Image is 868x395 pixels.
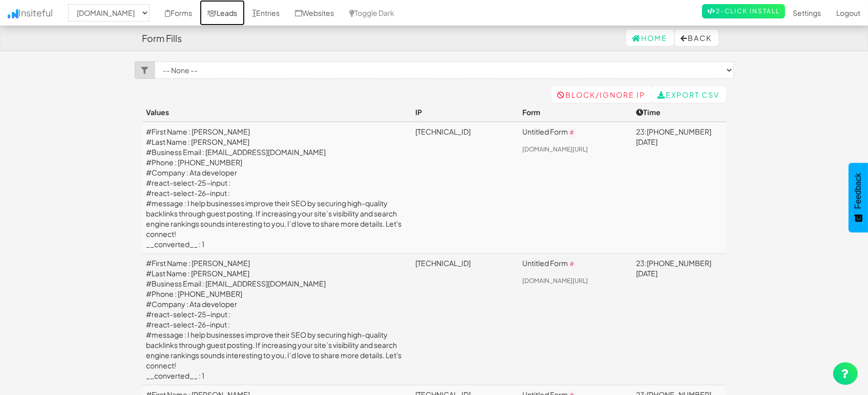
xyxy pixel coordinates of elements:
span: Feedback [854,173,863,209]
td: #First Name : [PERSON_NAME] #Last Name : [PERSON_NAME] #Business Email : [EMAIL_ADDRESS][DOMAIN_N... [142,254,411,385]
a: [DOMAIN_NAME][URL] [522,277,588,284]
a: Block/Ignore IP [552,86,652,103]
a: Home [626,30,674,46]
th: IP [411,103,518,122]
a: 2-Click Install [702,4,785,18]
button: Back [675,30,718,46]
p: Untitled Form [522,258,628,270]
a: [DOMAIN_NAME][URL] [522,145,588,153]
th: Form [518,103,632,122]
code: # [568,260,576,269]
p: Untitled Form [522,126,628,138]
td: #First Name : [PERSON_NAME] #Last Name : [PERSON_NAME] #Business Email : [EMAIL_ADDRESS][DOMAIN_N... [142,122,411,254]
td: 23:[PHONE_NUMBER][DATE] [632,254,726,385]
img: icon.png [8,9,18,18]
h4: Form Fills [142,33,182,43]
a: [TECHNICAL_ID] [415,258,471,268]
a: [TECHNICAL_ID] [415,127,471,136]
td: 23:[PHONE_NUMBER][DATE] [632,122,726,254]
button: Feedback - Show survey [849,163,868,232]
th: Time [632,103,726,122]
a: Export CSV [652,86,726,103]
th: Values [142,103,411,122]
code: # [568,128,576,138]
